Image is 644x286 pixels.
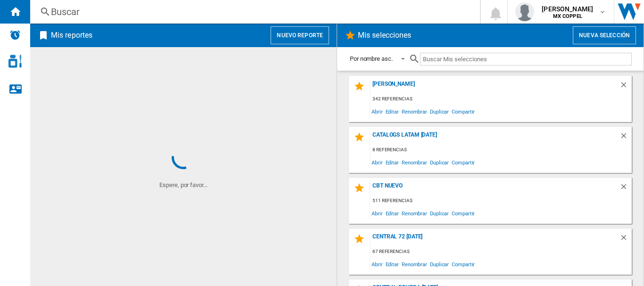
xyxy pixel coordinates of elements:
ng-transclude: Espere, por favor... [159,181,207,188]
button: Nuevo reporte [271,26,329,44]
div: 342 referencias [370,93,632,105]
div: [PERSON_NAME] [370,81,619,93]
div: 67 referencias [370,246,632,258]
div: Buscar [51,5,455,18]
span: Renombrar [400,105,429,118]
span: Editar [384,207,400,220]
div: Catalogs LATAM [DATE] [370,131,619,144]
h2: Mis reportes [49,26,94,44]
div: cbt nuevo [370,182,619,195]
img: alerts-logo.svg [9,29,21,41]
div: Por nombre asc. [350,55,393,62]
span: Renombrar [400,258,429,270]
img: cosmetic-logo.svg [8,55,22,68]
span: Compartir [450,207,476,220]
div: Borrar [619,81,632,93]
div: Borrar [619,182,632,195]
span: Editar [384,105,400,118]
span: Abrir [370,258,384,270]
span: Renombrar [400,156,429,169]
div: 8 referencias [370,144,632,156]
span: Compartir [450,156,476,169]
b: MX COPPEL [553,13,582,19]
h2: Mis selecciones [356,26,413,44]
span: Abrir [370,207,384,220]
span: Renombrar [400,207,429,220]
div: Central 72 [DATE] [370,233,619,246]
span: Duplicar [429,207,450,220]
span: Compartir [450,105,476,118]
div: Borrar [619,131,632,144]
span: Abrir [370,105,384,118]
span: Abrir [370,156,384,169]
span: Duplicar [429,258,450,270]
input: Buscar Mis selecciones [420,53,632,65]
button: Nueva selección [573,26,636,44]
span: Editar [384,258,400,270]
span: [PERSON_NAME] [542,4,593,14]
div: 511 referencias [370,195,632,207]
img: profile.jpg [515,2,534,21]
span: Editar [384,156,400,169]
div: Borrar [619,233,632,246]
span: Duplicar [429,105,450,118]
span: Compartir [450,258,476,270]
span: Duplicar [429,156,450,169]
